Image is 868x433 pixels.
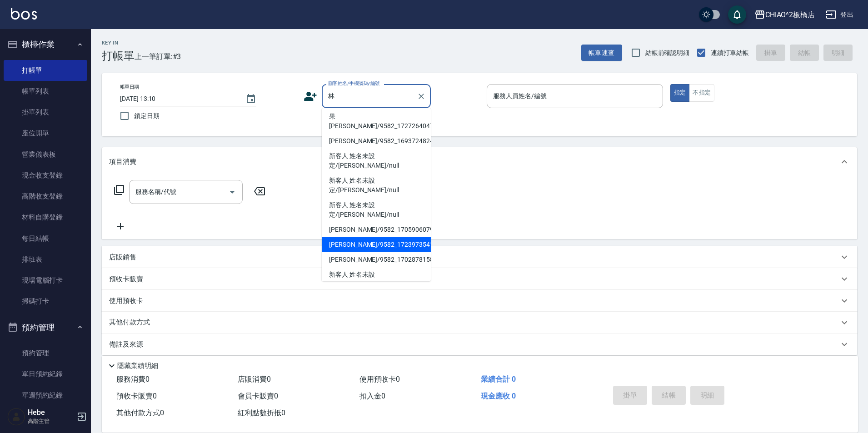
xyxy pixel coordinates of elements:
div: 項目消費 [102,147,857,176]
a: 每日結帳 [4,228,87,249]
button: Choose date, selected date is 2025-08-23 [240,88,262,110]
span: 連續打單結帳 [711,48,749,58]
button: 櫃檯作業 [4,33,87,56]
span: 上一筆訂單:#3 [135,51,181,62]
span: 其他付款方式 0 [116,408,164,417]
button: 登出 [822,6,857,23]
span: 鎖定日期 [134,111,160,121]
div: 使用預收卡 [102,290,857,312]
div: 備註及來源 [102,333,857,355]
li: 新客人 姓名未設定/[PERSON_NAME]/null [322,267,431,292]
label: 帳單日期 [120,84,139,90]
a: 座位開單 [4,123,87,144]
p: 使用預收卡 [109,296,143,306]
a: 單日預約紀錄 [4,363,87,384]
a: 打帳單 [4,60,87,81]
li: [PERSON_NAME]/9582_1693724824/null [322,134,431,149]
div: CHIAO^2板橋店 [765,9,815,20]
span: 服務消費 0 [116,375,150,383]
a: 排班表 [4,249,87,270]
span: 會員卡販賣 0 [238,392,278,400]
a: 現金收支登錄 [4,165,87,186]
li: 果[PERSON_NAME]/9582_1727264047/null [322,109,431,134]
a: 帳單列表 [4,81,87,102]
li: [PERSON_NAME]/9582_1705906079/null [322,222,431,237]
a: 預約管理 [4,343,87,363]
img: Person [7,408,25,426]
a: 現場電腦打卡 [4,270,87,291]
p: 項目消費 [109,157,136,167]
button: 帳單速查 [581,45,622,61]
label: 顧客姓名/手機號碼/編號 [328,80,380,87]
input: YYYY/MM/DD hh:mm [120,91,236,106]
button: 預約管理 [4,316,87,339]
span: 店販消費 0 [238,375,271,383]
li: [PERSON_NAME]/9582_1702878158/null [322,252,431,267]
a: 營業儀表板 [4,144,87,165]
p: 其他付款方式 [109,318,155,328]
h2: Key In [102,40,135,46]
p: 高階主管 [28,417,74,425]
span: 使用預收卡 0 [359,375,400,383]
img: Logo [11,8,37,20]
p: 預收卡販賣 [109,274,143,284]
h3: 打帳單 [102,50,135,62]
button: Open [225,185,239,199]
a: 材料自購登錄 [4,207,87,228]
button: 指定 [670,84,690,102]
a: 掛單列表 [4,102,87,123]
span: 現金應收 0 [481,392,516,400]
button: 不指定 [689,84,714,102]
a: 掃碼打卡 [4,291,87,312]
a: 單週預約紀錄 [4,385,87,406]
p: 備註及來源 [109,340,143,349]
div: 店販銷售 [102,246,857,268]
p: 店販銷售 [109,253,136,262]
button: save [728,5,746,24]
p: 隱藏業績明細 [117,361,158,371]
div: 其他付款方式 [102,312,857,333]
button: Clear [415,90,428,103]
span: 業績合計 0 [481,375,516,383]
span: 紅利點數折抵 0 [238,408,285,417]
span: 預收卡販賣 0 [116,392,157,400]
a: 高階收支登錄 [4,186,87,207]
span: 扣入金 0 [359,392,385,400]
div: 預收卡販賣 [102,268,857,290]
li: 新客人 姓名未設定/[PERSON_NAME]/null [322,198,431,222]
span: 結帳前確認明細 [645,48,690,58]
li: 新客人 姓名未設定/[PERSON_NAME]/null [322,173,431,198]
li: [PERSON_NAME]/9582_1723973541/null [322,237,431,252]
button: CHIAO^2板橋店 [751,5,819,24]
li: 新客人 姓名未設定/[PERSON_NAME]/null [322,149,431,173]
h5: Hebe [28,408,74,417]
